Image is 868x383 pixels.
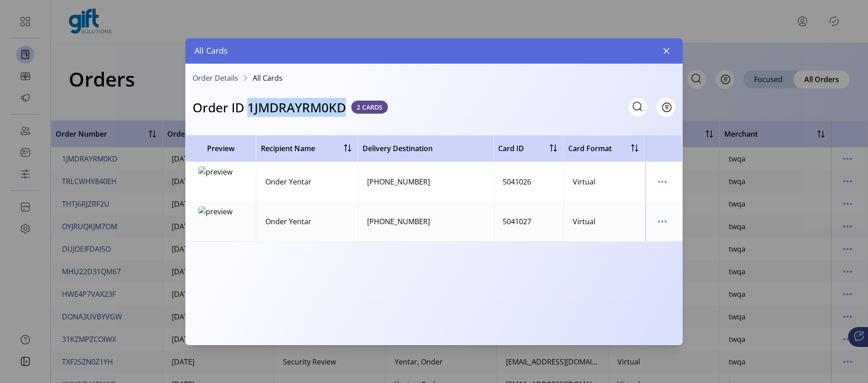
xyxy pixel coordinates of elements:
[498,143,524,154] span: Card ID
[253,74,283,82] span: All Cards
[367,216,430,227] div: [PHONE_NUMBER]
[265,176,311,187] div: Onder Yentar
[193,98,346,117] h3: Order ID 1JMDRAYRM0KD
[193,74,238,82] a: Order Details
[573,176,595,187] div: Virtual
[261,143,315,154] span: Recipient Name
[655,175,670,189] button: menu
[194,45,228,57] span: All Cards
[351,101,388,114] span: 2 CARDS
[198,206,244,237] img: preview
[190,143,251,154] span: Preview
[265,216,311,227] div: Onder Yentar
[198,166,244,197] img: preview
[568,143,612,154] span: Card Format
[503,216,531,227] div: 5041027
[367,176,430,187] div: [PHONE_NUMBER]
[363,143,433,154] span: Delivery Destination
[573,216,595,227] div: Virtual
[503,176,531,187] div: 5041026
[655,214,670,229] button: menu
